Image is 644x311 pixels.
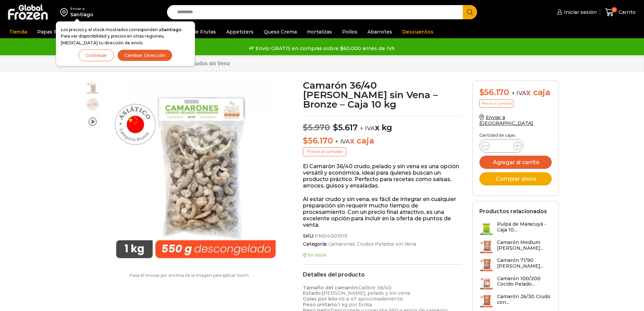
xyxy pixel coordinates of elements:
[78,49,114,61] button: Continuar
[495,141,508,151] input: Product quantity
[86,97,99,111] span: 36/40 rpd bronze
[303,296,338,302] strong: Colas por kilo:
[70,6,93,11] div: Enviar a
[303,302,338,308] strong: Peso unitario:
[479,87,484,97] span: $
[333,123,358,132] bdi: 5.617
[223,25,257,38] a: Appetizers
[303,123,330,132] bdi: 5.970
[479,172,552,185] button: Comprar ahora
[6,25,30,38] a: Tienda
[479,99,514,108] p: Precio al contado
[497,258,552,269] h3: Camarón 71/90 [PERSON_NAME]...
[511,90,526,96] span: + IVA
[612,7,617,13] span: 0
[479,88,552,97] div: x caja
[70,11,93,18] div: Santiago
[103,81,289,266] div: 1 / 3
[335,138,350,145] span: + IVA
[61,26,190,46] p: Los precios y el stock mostrados corresponden a . Para ver disponibilidad y precios en otras regi...
[399,25,437,38] a: Descuentos
[497,221,552,233] h3: Pulpa de Maracuyá - Caja 10...
[364,25,396,38] a: Abarrotes
[479,221,552,236] a: Pulpa de Maracuyá - Caja 10...
[161,27,182,32] strong: Santiago
[304,25,335,38] a: Hortalizas
[303,285,358,291] strong: Tamaño del camarón:
[603,4,637,20] a: 0 Carrito
[303,136,462,146] p: x caja
[479,294,552,308] a: Camarón 26/30 Crudo con...
[103,81,289,266] img: Camaron 36/40 RPD Bronze
[479,133,552,138] p: Cantidad de cajas
[333,123,338,132] span: $
[479,87,509,97] bdi: 56.170
[303,233,462,239] span: SKU:
[339,25,361,38] a: Pollos
[327,241,416,247] a: Camarones Crudos Pelados sin Vena
[86,81,99,94] span: Camaron 36/40 RPD Bronze
[479,156,552,169] button: Agregar al carrito
[479,276,552,290] a: Camarón 100/200 Cocido Pelado...
[260,25,300,38] a: Queso Crema
[479,208,547,215] h2: Productos relacionados
[303,136,308,146] span: $
[303,123,308,132] span: $
[174,25,219,38] a: Pulpa de Frutas
[303,136,333,146] bdi: 56.170
[360,125,375,132] span: + IVA
[303,290,322,296] strong: Estado:
[497,240,552,251] h3: Camarón Medium [PERSON_NAME]...
[463,5,477,19] button: Search button
[303,116,462,133] p: x kg
[617,9,636,16] span: Carrito
[86,273,293,278] p: Pasa el mouse por encima de la imagen para aplicar zoom
[60,6,70,18] img: address-field-icon.svg
[479,114,533,126] a: Enviar a [GEOGRAPHIC_DATA]
[497,294,552,305] h3: Camarón 26/30 Crudo con...
[479,240,552,254] a: Camarón Medium [PERSON_NAME]...
[562,9,597,16] span: Iniciar sesión
[303,253,462,258] p: En stock
[303,147,346,156] p: Precio al contado
[34,25,71,38] a: Papas Fritas
[303,196,462,228] p: Al estar crudo y sin vena, es fácil de integrar en cualquier preparación sin requerir mucho tiemp...
[497,276,552,287] h3: Camarón 100/200 Cocido Pelado...
[555,5,597,19] a: Iniciar sesión
[303,81,462,109] h1: Camarón 36/40 [PERSON_NAME] sin Vena – Bronze – Caja 10 kg
[303,241,462,247] span: Categoría:
[314,233,347,239] span: PM04001019
[479,258,552,272] a: Camarón 71/90 [PERSON_NAME]...
[303,163,462,189] p: El Camarón 36/40 crudo, pelado y sin vena es una opción versátil y económica, ideal para quienes ...
[117,49,172,61] button: Cambiar Dirección
[303,271,462,278] h2: Detalles del producto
